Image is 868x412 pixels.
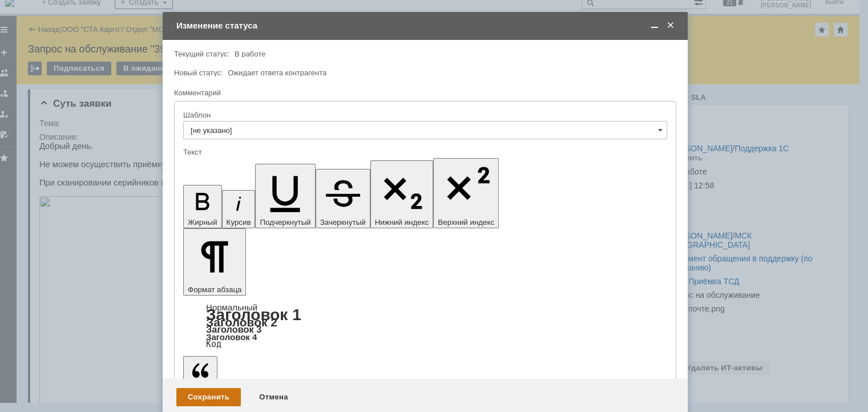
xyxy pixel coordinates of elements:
span: Нижний индекс [375,218,429,227]
span: Закрыть [665,21,676,31]
a: Заголовок 4 [206,332,257,342]
a: Заголовок 2 [206,316,277,329]
span: Свернуть (Ctrl + M) [649,21,660,31]
div: Текст [183,148,665,156]
span: В работе [235,50,265,58]
label: Новый статус: [174,68,223,77]
button: Верхний индекс [433,158,499,228]
span: Верхний индекс [438,218,494,227]
div: Добрый день [5,5,167,14]
button: Нижний индекс [370,160,434,228]
span: Курсив [227,218,251,227]
span: Подчеркнутый [260,218,310,227]
div: Комментарий [174,88,674,99]
span: Формат абзаца [188,285,241,294]
span: Зачеркнутый [320,218,366,227]
a: Нормальный [206,302,257,312]
div: Шаблон [183,111,665,119]
button: Подчеркнутый [255,164,315,228]
span: Жирный [188,218,217,227]
button: Формат абзаца [183,228,246,296]
button: Жирный [183,185,222,228]
button: Зачеркнутый [316,169,370,228]
a: Заголовок 3 [206,324,261,334]
label: Текущий статус: [174,50,229,58]
button: Курсив [222,190,256,228]
div: Изменение статуса [176,21,676,31]
a: Заголовок 1 [206,306,301,324]
div: Проверьте, пожалуйста, теперь - стало лучше? [5,14,167,32]
span: Ожидает ответа контрагента [228,68,326,77]
button: Цитата [183,356,217,395]
a: Код [206,339,221,349]
div: Формат абзаца [183,304,667,348]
